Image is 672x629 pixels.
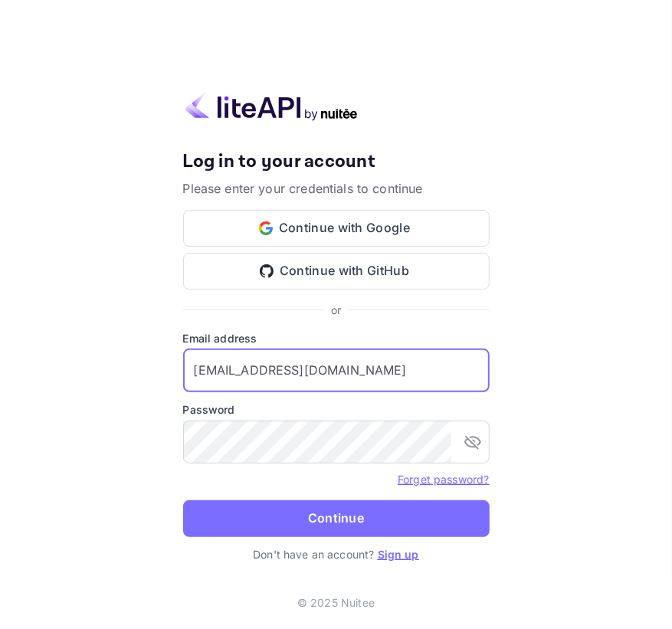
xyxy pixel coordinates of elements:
[457,427,488,457] button: toggle password visibility
[378,548,419,561] a: Sign up
[297,595,375,611] p: © 2025 Nuitee
[331,302,341,318] p: or
[183,150,490,173] h4: Log in to your account
[398,471,489,486] a: Forget password?
[183,91,359,121] img: liteapi
[183,349,490,392] input: Enter your email address
[183,179,490,198] p: Please enter your credentials to continue
[183,546,490,562] p: Don't have an account?
[183,401,490,418] label: Password
[183,210,490,247] button: Continue with Google
[398,473,489,486] a: Forget password?
[183,330,490,346] label: Email address
[183,500,490,537] button: Continue
[183,253,490,290] button: Continue with GitHub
